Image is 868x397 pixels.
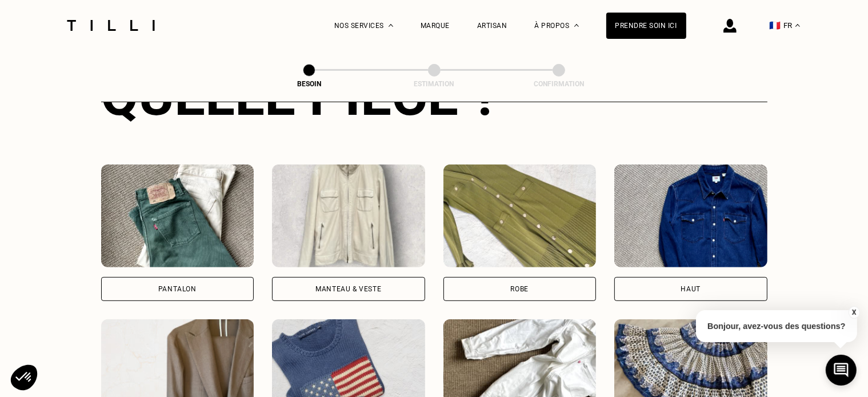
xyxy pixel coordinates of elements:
div: Pantalon [158,286,197,292]
div: Haut [681,286,701,292]
img: Tilli retouche votre Robe [443,165,597,267]
img: icône connexion [723,19,737,33]
img: Logo du service de couturière Tilli [63,20,159,31]
img: menu déroulant [795,24,800,27]
div: Robe [511,286,529,292]
div: Estimation [377,80,491,88]
div: Confirmation [502,80,616,88]
button: X [848,306,859,319]
p: Bonjour, avez-vous des questions? [696,310,857,342]
span: 🇫🇷 [770,20,781,31]
img: Tilli retouche votre Pantalon [101,165,254,267]
img: Tilli retouche votre Manteau & Veste [272,165,425,267]
a: Prendre soin ici [606,13,686,39]
div: Manteau & Veste [315,286,381,292]
div: Besoin [252,80,366,88]
a: Marque [421,22,450,30]
a: Artisan [477,22,507,30]
img: Tilli retouche votre Haut [614,165,767,267]
img: Menu déroulant à propos [574,24,579,27]
img: Menu déroulant [389,24,393,27]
